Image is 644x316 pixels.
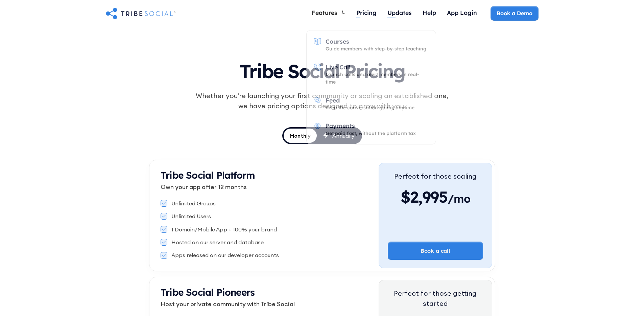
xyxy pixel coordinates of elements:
div: Features [312,9,337,16]
a: Book a Demo [491,6,538,20]
strong: Tribe Social Platform [161,169,255,181]
div: Apps released on our developer accounts [171,251,279,259]
a: Updates [382,6,417,21]
a: CoursesGuide members with step-by-step teaching [310,34,433,57]
div: Help [423,9,436,16]
div: Keep the conversation going, anytime [326,104,414,111]
div: Features [306,6,351,19]
strong: Tribe Social Pioneers [161,286,255,298]
div: 1 Domain/Mobile App + 100% your brand [171,226,277,233]
h1: Tribe Social Pricing [165,54,479,85]
nav: Features [306,30,436,144]
div: Guide members with step-by-step teaching [326,45,426,53]
a: Book a call [388,242,483,260]
p: Host your private community with Tribe Social [161,299,379,309]
a: home [106,6,176,20]
div: Unlimited Users [171,212,211,220]
div: Feed [326,96,340,104]
div: Payments [326,122,355,129]
a: App Login [442,6,482,21]
a: Pricing [351,6,382,21]
a: PaymentsGet paid fast, without the platform tax [310,118,433,141]
div: Courses [326,38,349,45]
div: Pricing [356,9,377,16]
div: Whether you're launching your first community or scaling an established one, we have pricing opti... [192,91,452,111]
div: Unlimited Groups [171,200,216,207]
div: App Login [447,9,477,16]
div: Hosted on our server and database [171,239,264,246]
div: $2,995 [394,187,477,207]
div: Updates [387,9,412,16]
div: Perfect for those scaling [394,171,477,181]
div: Get paid fast, without the platform tax [326,130,416,137]
div: Monthly [290,132,311,139]
a: FeedKeep the conversation going, anytime [310,92,433,115]
div: Perfect for those getting started [388,288,483,309]
p: Own your app after 12 months [161,182,379,191]
div: Launch calls and alert members in real-time [326,71,429,86]
a: Help [417,6,442,21]
a: Live CallLaunch calls and alert members in real-time [310,59,433,90]
div: Live Call [326,63,351,71]
span: /mo [448,192,470,209]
